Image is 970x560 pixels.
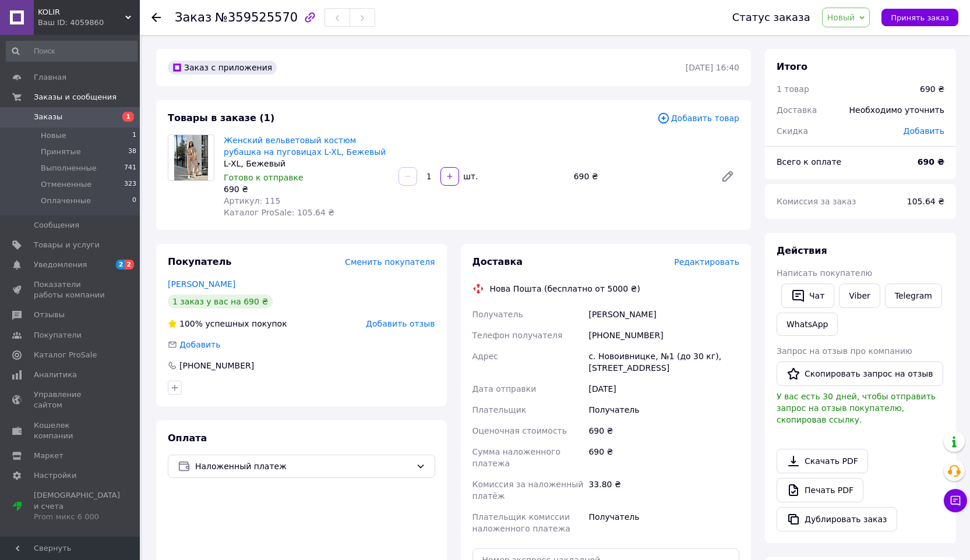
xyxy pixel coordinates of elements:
span: Скидка [777,126,808,136]
span: Комиссия за наложенный платёж [472,480,584,501]
span: Всего к оплате [777,157,841,166]
div: [PHONE_NUMBER] [586,325,742,346]
span: 0 [132,196,136,206]
a: [PERSON_NAME] [168,279,235,289]
div: [DATE] [586,378,742,399]
a: Скачать PDF [777,449,868,473]
a: Женский вельветовый костюм рубашка на пуговицах L-XL, Бежевый [224,136,386,157]
span: Действия [777,245,827,256]
div: Необходимо уточнить [842,97,951,123]
span: KOLIR [38,7,125,17]
input: Поиск [6,41,137,62]
span: Новый [827,13,855,22]
span: Сумма наложенного платежа [472,447,560,468]
span: Аналитика [34,370,77,380]
span: Готово к отправке [224,173,304,182]
div: Статус заказа [732,12,810,23]
span: Адрес [472,352,498,361]
span: [DEMOGRAPHIC_DATA] и счета [34,490,120,522]
span: Добавить [179,340,220,349]
time: [DATE] 16:40 [686,63,739,72]
button: Дублировать заказ [777,507,897,531]
div: Получатель [586,399,742,420]
div: успешных покупок [168,318,287,329]
span: У вас есть 30 дней, чтобы отправить запрос на отзыв покупателю, скопировав ссылку. [777,392,936,424]
a: Редактировать [716,165,739,188]
div: [PHONE_NUMBER] [178,360,255,371]
div: с. Новоивницке, №1 (до 30 кг), [STREET_ADDRESS] [586,346,742,378]
span: Дата отправки [472,384,537,394]
img: Женский вельветовый костюм рубашка на пуговицах L-XL, Бежевый [174,135,209,180]
div: Нова Пошта (бесплатно от 5000 ₴) [487,283,643,295]
button: Чат с покупателем [944,489,967,512]
span: Товары в заказе (1) [168,112,274,123]
span: Комиссия за заказ [777,197,856,206]
span: Добавить товар [657,112,739,125]
span: 1 [122,112,134,122]
span: Добавить отзыв [366,319,435,328]
div: Ваш ID: 4059860 [38,17,140,28]
span: Главная [34,72,66,83]
span: 741 [124,163,136,173]
span: Плательщик [472,405,527,414]
span: Запрос на отзыв про компанию [777,346,912,356]
div: 690 ₴ [586,420,742,441]
span: 323 [124,179,136,190]
span: Каталог ProSale: 105.64 ₴ [224,208,334,217]
span: Сообщения [34,220,79,231]
span: Маркет [34,451,64,461]
span: Кошелек компании [34,420,108,441]
span: Сменить покупателя [345,257,435,267]
div: Вернуться назад [151,12,161,23]
span: 2 [116,260,125,270]
span: Принять заказ [891,13,949,22]
a: Viber [839,283,880,308]
span: 2 [125,260,134,270]
span: Показатели работы компании [34,279,108,300]
span: Доставка [472,256,523,267]
span: Принятые [41,147,81,157]
span: Оплаченные [41,196,91,206]
span: Итого [777,61,807,72]
span: Редактировать [674,257,739,267]
span: Доставка [777,105,817,115]
div: 690 ₴ [569,168,711,185]
span: Написать покупателю [777,268,872,278]
span: №359525570 [215,10,298,24]
span: Покупатели [34,330,82,341]
span: 100% [179,319,203,328]
span: Наложенный платеж [195,460,411,473]
span: Новые [41,130,66,141]
span: Выполненные [41,163,97,173]
div: L-XL, Бежевый [224,158,389,169]
span: Оплата [168,433,207,444]
span: Телефон получателя [472,331,563,340]
div: 690 ₴ [920,83,944,95]
div: 690 ₴ [224,183,389,195]
a: WhatsApp [777,313,838,336]
div: 33.80 ₴ [586,474,742,506]
span: Добавить [904,126,944,136]
span: 1 [132,130,136,141]
a: Telegram [885,283,942,308]
div: Заказ с приложения [168,61,277,75]
a: Печать PDF [777,478,863,502]
span: Получатель [472,310,523,319]
div: Prom микс 6 000 [34,512,120,522]
span: 105.64 ₴ [907,197,944,206]
span: Настройки [34,470,76,481]
span: 1 товар [777,84,809,94]
span: Отзывы [34,310,65,320]
span: Плательщик комиссии наложенного платежа [472,512,570,533]
div: 690 ₴ [586,441,742,474]
div: 1 заказ у вас на 690 ₴ [168,295,273,309]
span: Управление сайтом [34,389,108,410]
div: шт. [460,171,479,182]
span: Оценочная стоимость [472,426,567,435]
div: [PERSON_NAME] [586,304,742,325]
span: Заказы [34,112,62,122]
span: Покупатель [168,256,231,267]
span: Уведомления [34,260,87,270]
span: Каталог ProSale [34,350,97,360]
button: Принять заказ [881,9,958,26]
